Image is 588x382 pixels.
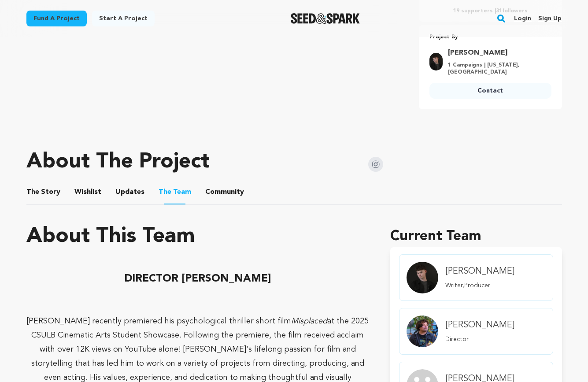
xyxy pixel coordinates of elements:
[92,11,155,26] a: Start a project
[115,187,144,197] span: Updates
[291,317,327,325] em: Misplaced
[538,11,562,26] a: Sign up
[291,13,360,24] img: Seed&Spark Logo Dark Mode
[26,226,195,247] h1: About This Team
[429,83,551,99] a: Contact
[399,308,553,355] a: member.name Profile
[445,265,514,278] h4: [PERSON_NAME]
[27,317,291,325] span: [PERSON_NAME] recently premiered his psychological thriller short film
[26,11,87,26] a: Fund a project
[159,187,191,197] span: Team
[445,335,514,344] p: Director
[445,319,514,331] h4: [PERSON_NAME]
[26,187,60,197] span: Story
[429,32,551,42] p: Project By
[368,157,383,172] img: Seed&Spark Instagram Icon
[26,187,39,197] span: The
[445,281,514,290] p: Writer,Producer
[407,262,438,293] img: Team Image
[429,53,443,70] img: e4d5c9ffd1a33150.png
[514,11,531,26] a: Login
[448,62,546,76] p: 1 Campaigns | [US_STATE], [GEOGRAPHIC_DATA]
[407,315,438,347] img: Team Image
[74,187,101,197] span: Wishlist
[291,13,360,24] a: Seed&Spark Homepage
[399,254,553,301] a: member.name Profile
[159,187,171,197] span: The
[26,272,370,286] h2: DIRECTOR [PERSON_NAME]
[205,187,244,197] span: Community
[26,152,210,173] h1: About The Project
[448,48,546,58] a: Goto Jayson Hanmer profile
[390,226,562,247] h1: Current Team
